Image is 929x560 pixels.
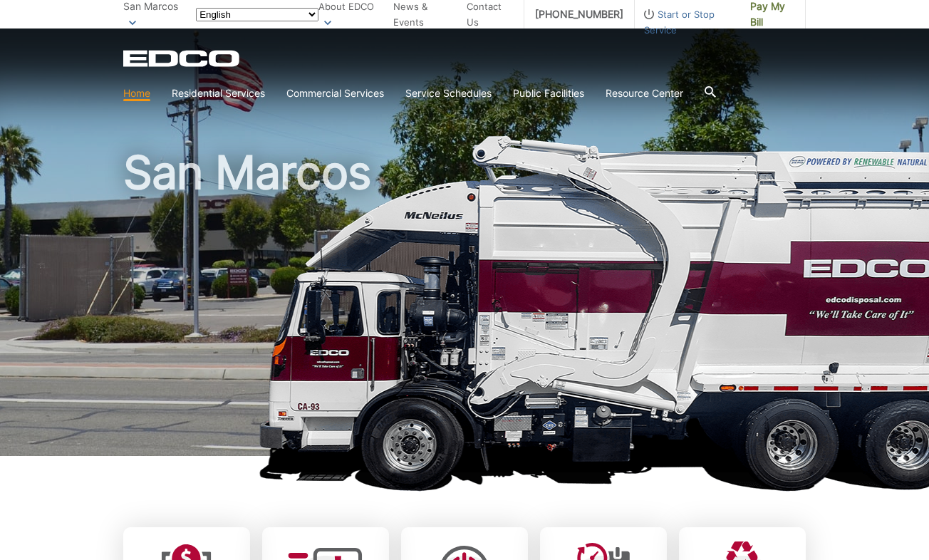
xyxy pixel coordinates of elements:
[123,150,806,462] h1: San Marcos
[513,85,584,101] a: Public Facilities
[606,85,683,101] a: Resource Center
[172,85,265,101] a: Residential Services
[196,8,318,21] select: Select a language
[286,85,384,101] a: Commercial Services
[405,85,492,101] a: Service Schedules
[123,50,242,67] a: EDCD logo. Return to the homepage.
[123,85,150,101] a: Home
